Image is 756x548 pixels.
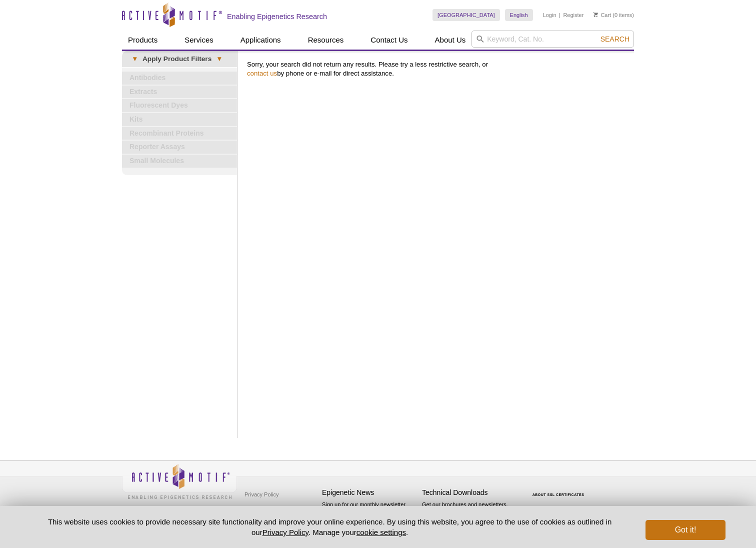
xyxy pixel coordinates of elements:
a: Fluorescent Dyes [122,99,237,112]
span: ▾ [211,55,227,64]
a: Login [543,12,556,19]
a: Contact Us [364,31,413,50]
a: [GEOGRAPHIC_DATA] [432,9,500,21]
button: cookie settings [356,528,406,536]
a: Resources [302,31,350,50]
a: Terms & Conditions [242,502,294,517]
a: Cart [593,12,611,19]
a: ▾Apply Product Filters▾ [122,51,237,67]
h2: Enabling Epigenetics Research [227,12,327,21]
a: Reporter Assays [122,141,237,154]
span: Search [600,35,629,43]
li: (0 items) [593,9,634,21]
button: Got it! [645,520,725,540]
p: This website uses cookies to provide necessary site functionality and improve your online experie... [30,516,629,537]
h4: Technical Downloads [422,488,517,497]
a: contact us [247,70,277,77]
a: Privacy Policy [262,528,308,536]
span: ▾ [127,55,142,64]
a: Products [122,31,163,50]
a: Small Molecules [122,155,237,168]
a: Extracts [122,86,237,99]
img: Active Motif, [122,461,237,501]
input: Keyword, Cat. No. [471,31,634,48]
a: English [505,9,533,21]
a: Recombinant Proteins [122,127,237,140]
table: Click to Verify - This site chose Symantec SSL for secure e-commerce and confidential communicati... [522,478,597,500]
p: Get our brochures and newsletters, or request them by mail. [422,500,517,526]
a: Services [178,31,219,50]
p: Sign up for our monthly newsletter highlighting recent publications in the field of epigenetics. [322,500,417,534]
p: Sorry, your search did not return any results. Please try a less restrictive search, or by phone ... [247,60,629,78]
a: ABOUT SSL CERTIFICATES [532,493,584,496]
a: Kits [122,113,237,126]
a: Antibodies [122,72,237,85]
a: About Us [429,31,472,50]
h4: Epigenetic News [322,488,417,497]
a: Privacy Policy [242,487,281,502]
img: Your Cart [593,12,598,17]
a: Applications [234,31,287,50]
li: | [559,9,560,21]
button: Search [597,35,632,44]
a: Register [563,12,583,19]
